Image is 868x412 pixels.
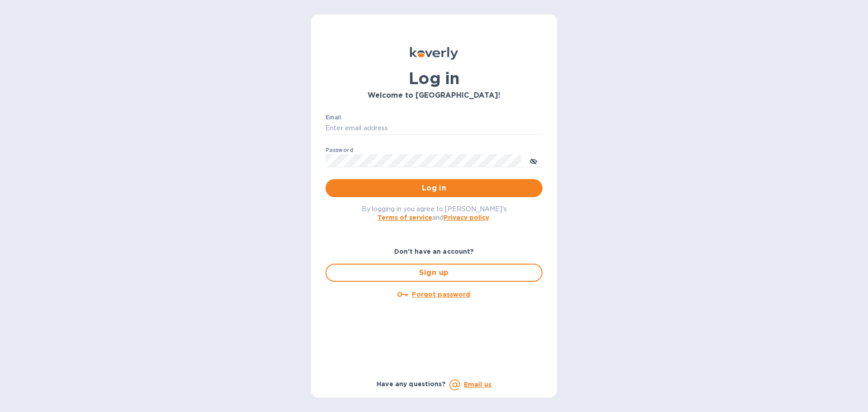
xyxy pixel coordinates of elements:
[325,69,542,88] h1: Log in
[410,47,458,60] img: Koverly
[325,147,353,153] label: Password
[377,214,432,221] a: Terms of service
[362,205,507,221] span: By logging in you agree to [PERSON_NAME]'s and .
[333,183,535,194] span: Log in
[325,115,341,120] label: Email
[325,264,542,282] button: Sign up
[377,380,446,388] b: Have any questions?
[334,267,534,278] span: Sign up
[325,122,542,135] input: Enter email address
[464,381,491,388] a: Email us
[412,291,470,298] u: Forgot password
[325,179,542,197] button: Log in
[394,248,474,255] b: Don't have an account?
[443,214,489,221] a: Privacy policy
[524,152,542,170] button: toggle password visibility
[325,91,542,100] h3: Welcome to [GEOGRAPHIC_DATA]!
